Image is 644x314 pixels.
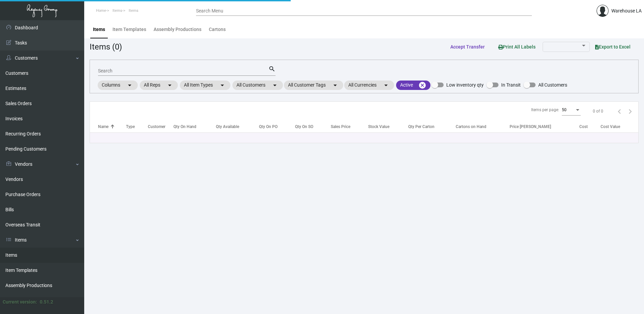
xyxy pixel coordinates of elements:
[98,81,138,90] mat-chip: Columns
[40,299,53,306] div: 0.51.2
[284,81,343,90] mat-chip: All Customer Tags
[96,8,106,13] span: Home
[126,124,148,130] div: Type
[625,106,636,117] button: Next page
[140,81,178,90] mat-chip: All Reps
[590,41,636,53] button: Export to Excel
[593,108,603,114] div: 0 of 0
[129,8,138,13] span: Items
[450,44,485,50] span: Accept Transfer
[611,7,642,14] div: Warehouse LA
[180,81,230,90] mat-chip: All Item Types
[295,124,313,130] div: Qty On SO
[562,107,567,112] span: 50
[456,124,486,130] div: Cartons on Hand
[493,40,541,53] button: Print All Labels
[538,81,567,89] span: All Customers
[498,44,536,50] span: Print All Labels
[126,124,135,130] div: Type
[597,5,609,17] img: admin@bootstrapmaster.com
[510,124,551,130] div: Price [PERSON_NAME]
[446,81,484,89] span: Low inventory qty
[166,81,174,89] mat-icon: arrow_drop_down
[295,124,331,130] div: Qty On SO
[408,124,456,130] div: Qty Per Carton
[90,41,122,53] div: Items (0)
[382,81,390,89] mat-icon: arrow_drop_down
[232,81,283,90] mat-chip: All Customers
[98,124,108,130] div: Name
[126,81,134,89] mat-icon: arrow_drop_down
[268,65,276,73] mat-icon: search
[173,124,216,130] div: Qty On Hand
[531,107,559,113] div: Items per page:
[271,81,279,89] mat-icon: arrow_drop_down
[112,8,122,13] span: Items
[209,26,226,33] div: Cartons
[601,124,620,130] div: Cost Value
[501,81,521,89] span: In Transit
[216,124,259,130] div: Qty Available
[331,81,339,89] mat-icon: arrow_drop_down
[595,44,631,50] span: Export to Excel
[368,124,389,130] div: Stock Value
[396,81,430,90] mat-chip: Active
[216,124,239,130] div: Qty Available
[3,299,37,306] div: Current version:
[418,81,426,89] mat-icon: cancel
[562,108,581,113] mat-select: Items per page:
[218,81,226,89] mat-icon: arrow_drop_down
[93,26,105,33] div: Items
[579,124,588,130] div: Cost
[173,124,196,130] div: Qty On Hand
[579,124,601,130] div: Cost
[456,124,510,130] div: Cartons on Hand
[510,124,579,130] div: Price [PERSON_NAME]
[259,124,295,130] div: Qty On PO
[601,124,638,130] div: Cost Value
[344,81,394,90] mat-chip: All Currencies
[614,106,625,117] button: Previous page
[331,124,350,130] div: Sales Price
[445,41,490,53] button: Accept Transfer
[148,121,173,132] th: Customer
[98,124,126,130] div: Name
[112,26,146,33] div: Item Templates
[331,124,368,130] div: Sales Price
[154,26,201,33] div: Assembly Productions
[259,124,278,130] div: Qty On PO
[368,124,408,130] div: Stock Value
[408,124,434,130] div: Qty Per Carton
